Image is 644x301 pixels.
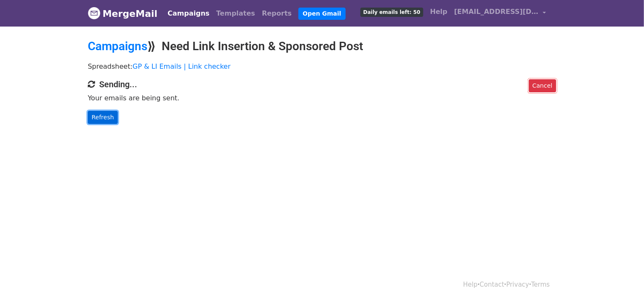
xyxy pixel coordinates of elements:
[451,3,549,23] a: [EMAIL_ADDRESS][DOMAIN_NAME]
[133,62,230,70] a: GP & LI Emails | Link checker
[531,281,550,288] a: Terms
[88,39,556,54] h2: ⟫ Need Link Insertion & Sponsored Post
[602,261,644,301] iframe: Chat Widget
[357,3,427,20] a: Daily emails left: 50
[454,7,538,17] span: [EMAIL_ADDRESS][DOMAIN_NAME]
[88,7,100,19] img: MergeMail logo
[164,5,213,22] a: Campaigns
[88,62,556,71] p: Spreadsheet:
[259,5,295,22] a: Reports
[463,281,478,288] a: Help
[427,3,451,20] a: Help
[360,8,423,17] span: Daily emails left: 50
[506,281,529,288] a: Privacy
[88,79,556,89] h4: Sending...
[480,281,504,288] a: Contact
[88,111,118,124] a: Refresh
[298,8,345,20] a: Open Gmail
[529,79,556,92] a: Cancel
[88,5,157,22] a: MergeMail
[88,94,556,102] p: Your emails are being sent.
[88,39,147,53] a: Campaigns
[213,5,258,22] a: Templates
